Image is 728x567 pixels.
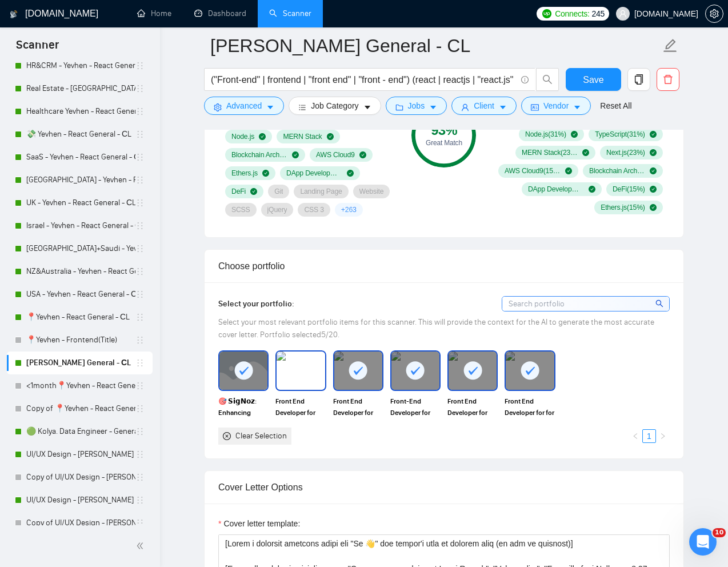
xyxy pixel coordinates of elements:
img: logo [10,5,18,23]
span: check-circle [250,188,257,195]
span: holder [135,84,145,93]
a: Reset All [600,99,631,112]
span: idcard [531,103,539,111]
span: left [632,433,639,440]
span: caret-down [573,103,581,111]
button: settingAdvancedcaret-down [204,97,284,115]
span: + 263 [341,205,357,214]
span: 🎯 𝗦𝗶𝗴𝗡𝗼𝘇: Enhancing Application Monitoring and Troubleshooting [218,396,269,418]
span: check-circle [650,149,657,156]
span: holder [135,427,145,436]
li: HR&CRM - Yevhen - React General - СL [7,54,153,77]
span: MERN Stack ( 23 %) [522,148,578,157]
div: 93 % [411,123,476,137]
span: close-circle [223,432,231,440]
a: <1month📍Yevhen - React General - СL [26,374,135,397]
span: Website [359,187,384,196]
li: Copy of 📍Yevhen - React General - СL [7,397,153,420]
span: Node.js [231,132,254,141]
a: HR&CRM - Yevhen - React General - СL [26,54,135,77]
span: double-left [136,540,147,552]
span: check-circle [565,167,572,174]
span: MERN Stack [283,132,322,141]
span: Node.js ( 31 %) [525,130,566,139]
a: dashboardDashboard [194,9,246,18]
li: Israel - Yevhen - React General - СL [7,214,153,237]
span: right [659,433,666,440]
span: info-circle [521,76,529,83]
li: 1 [642,429,656,443]
li: UI/UX Design - Mariana Derevianko [7,443,153,466]
button: right [656,429,670,443]
a: setting [705,9,723,18]
span: Scanner [7,37,68,61]
span: holder [135,61,145,70]
a: SaaS - Yevhen - React General - СL [26,146,135,169]
span: check-circle [262,170,269,177]
span: check-circle [589,186,595,193]
div: Cover Letter Options [218,471,670,504]
span: check-circle [582,149,589,156]
li: Real Estate - Yevhen - React General - СL [7,77,153,100]
span: Client [474,99,494,112]
a: Israel - Yevhen - React General - СL [26,214,135,237]
span: DeFi ( 15 %) [613,185,645,194]
span: Blockchain Architecture ( 15 %) [589,166,645,175]
a: Real Estate - [GEOGRAPHIC_DATA] - React General - СL [26,77,135,100]
span: Front End Developer for innovative app HerHeadquaters [275,396,326,418]
span: Connects: [555,7,589,20]
span: check-circle [650,131,657,138]
span: Front-End Developer for Real Estate Marketing platform SmarterContact [390,396,441,418]
span: caret-down [363,103,371,111]
span: check-circle [347,170,354,177]
input: Scanner name... [210,31,661,60]
li: Copy of UI/UX Design - Mariana Derevianko [7,466,153,489]
a: 1 [643,430,655,442]
span: Next.js ( 23 %) [606,148,645,157]
span: check-circle [650,186,657,193]
span: setting [706,9,723,18]
li: 💸 Yevhen - React General - СL [7,123,153,146]
button: Save [566,68,621,91]
label: Cover letter template: [218,517,300,530]
a: [PERSON_NAME] General - СL [26,352,135,374]
button: barsJob Categorycaret-down [289,97,381,115]
a: UI/UX Design - [PERSON_NAME] [26,443,135,466]
span: holder [135,518,145,528]
span: folder [395,103,403,111]
a: 📍Yevhen - Frontend(Title) [26,329,135,352]
li: Copy of UI/UX Design - Natalia [7,512,153,534]
span: search [655,297,665,310]
span: check-circle [327,133,334,140]
span: CSS 3 [304,205,323,214]
span: DApp Development [286,169,342,178]
a: Copy of UI/UX Design - [PERSON_NAME] [26,512,135,534]
span: holder [135,381,145,390]
img: upwork-logo.png [542,9,551,18]
span: check-circle [292,151,299,158]
span: holder [135,198,145,207]
span: AWS Cloud9 [316,150,355,159]
span: delete [657,74,679,85]
li: 📍Yevhen - Frontend(Title) [7,329,153,352]
li: USA - Yevhen - React General - СL [7,283,153,306]
span: Front End Developer for for AI Ignition: Revolutionizing Recruitment [505,396,555,418]
a: [GEOGRAPHIC_DATA]+Saudi - Yevhen - React General - СL [26,237,135,260]
button: delete [657,68,679,91]
span: DeFi [231,187,246,196]
span: holder [135,473,145,482]
span: holder [135,221,145,230]
span: holder [135,404,145,413]
span: holder [135,244,145,253]
span: jQuery [267,205,287,214]
button: idcardVendorcaret-down [521,97,591,115]
span: Vendor [543,99,569,112]
a: 📍Yevhen - React General - СL [26,306,135,329]
a: UK - Yevhen - React General - СL [26,191,135,214]
iframe: Intercom live chat [689,528,717,556]
span: setting [214,103,222,111]
span: Jobs [408,99,425,112]
span: bars [298,103,306,111]
span: holder [135,290,145,299]
span: Blockchain Architecture [231,150,287,159]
